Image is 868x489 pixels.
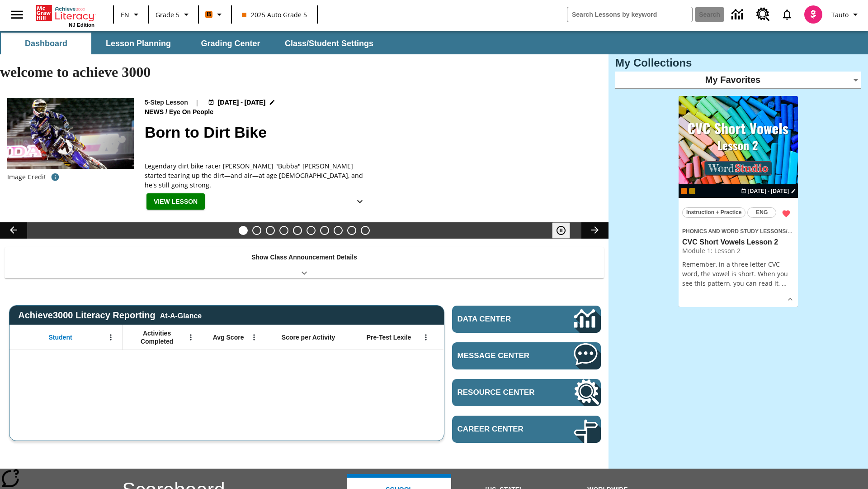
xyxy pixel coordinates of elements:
a: Data Center [452,306,601,333]
h2: Born to Dirt Bike [145,121,598,144]
span: / [165,108,167,115]
div: Pause [552,222,579,239]
p: Remember, in a three letter CVC word, the vowel is short. When you see this pattern, you can read... [682,259,794,288]
button: Grade: Grade 5, Select a grade [152,6,195,23]
span: Resource Center [458,388,547,397]
button: Instruction + Practice [682,207,745,218]
div: My Favorites [615,72,861,89]
span: Instruction + Practice [686,208,741,217]
span: Achieve3000 Literacy Reporting [18,310,202,321]
span: EN [121,10,129,19]
button: Slide 7 Pre-release lesson [320,226,329,235]
span: Topic: Phonics and Word Study Lessons/CVC Short Vowels [682,226,794,236]
button: Slide 3 Do You Want Fries With That? [266,226,275,235]
button: Lesson Planning [93,33,184,54]
h3: My Collections [615,57,861,69]
a: Resource Center, Will open in new tab [452,379,601,406]
a: Data Center [726,2,751,27]
h3: CVC Short Vowels Lesson 2 [682,238,794,247]
button: Open Menu [104,331,118,344]
p: Show Class Announcement Details [251,253,357,262]
span: Pre-Test Lexile [367,333,411,341]
input: search field [567,7,692,22]
button: Show Details [783,292,797,306]
span: Student [49,333,72,341]
button: Open Menu [247,331,261,344]
div: At-A-Glance [160,310,202,320]
button: Slide 10 Sleepless in the Animal Kingdom [361,226,370,235]
span: Phonics and Word Study Lessons [682,228,786,235]
button: Slide 6 One Idea, Lots of Hard Work [307,226,316,235]
span: Career Center [458,425,547,434]
button: Dashboard [1,33,91,54]
a: Resource Center, Will open in new tab [751,2,775,27]
img: Motocross racer James Stewart flies through the air on his dirt bike. [7,98,134,169]
button: Slide 4 Taking Movies to the X-Dimension [279,226,288,235]
button: Open Menu [184,331,198,344]
span: Activities Completed [127,329,187,345]
p: Image Credit [7,173,46,182]
a: Message Center [452,342,601,369]
span: 2025 Auto Grade 5 [242,10,307,19]
div: Current Class [681,188,687,194]
button: Remove from Favorites [778,206,794,222]
span: News [145,107,165,117]
span: CVC Short Vowels [788,228,835,235]
button: Open Menu [419,331,433,344]
img: avatar image [804,5,822,24]
span: Avg Score [213,333,244,341]
span: Score per Activity [282,333,335,341]
button: Profile/Settings [828,6,864,23]
span: NJ Edition [69,22,94,28]
button: Slide 5 What's the Big Idea? [293,226,302,235]
span: Legendary dirt bike racer James "Bubba" Stewart started tearing up the dirt—and air—at age 4, and... [145,161,371,190]
button: Aug 18 - Aug 18 Choose Dates [206,98,278,107]
span: ENG [756,208,768,217]
button: Language: EN, Select a language [117,6,146,23]
p: 5-Step Lesson [145,98,188,107]
button: Grading Center [185,33,276,54]
div: Home [36,3,94,28]
a: Career Center [452,416,601,443]
div: New 2025 class [689,188,695,194]
span: [DATE] - [DATE] [748,187,789,195]
button: Open side menu [4,1,30,28]
button: Class/Student Settings [278,33,381,54]
span: Grade 5 [156,10,179,19]
button: Show Details [351,193,369,210]
button: ENG [747,207,776,218]
button: Credit: Rick Scuteri/AP Images [46,169,64,185]
span: [DATE] - [DATE] [218,98,265,107]
span: … [782,279,787,288]
button: Lesson carousel, Next [581,222,609,239]
div: Show Class Announcement Details [5,247,604,278]
span: Eye On People [169,107,215,117]
button: Slide 2 Cars of the Future? [252,226,261,235]
div: Legendary dirt bike racer [PERSON_NAME] "Bubba" [PERSON_NAME] started tearing up the dirt—and air... [145,161,371,190]
button: View Lesson [146,193,205,210]
a: Notifications [775,3,799,26]
span: | [195,98,199,107]
span: Message Center [458,351,547,360]
button: Boost Class color is orange. Change class color [202,6,228,23]
span: Data Center [458,315,543,324]
button: Pause [552,222,570,239]
span: / [786,226,792,235]
button: Select a new avatar [799,3,828,26]
button: Slide 8 Career Lesson [334,226,343,235]
button: Slide 1 Born to Dirt Bike [239,226,248,235]
span: Tauto [831,10,849,19]
button: Slide 9 Making a Difference for the Planet [347,226,356,235]
button: Aug 19 - Aug 19 Choose Dates [739,187,798,195]
a: Home [36,4,94,22]
span: B [207,9,211,20]
div: lesson details [679,96,798,307]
